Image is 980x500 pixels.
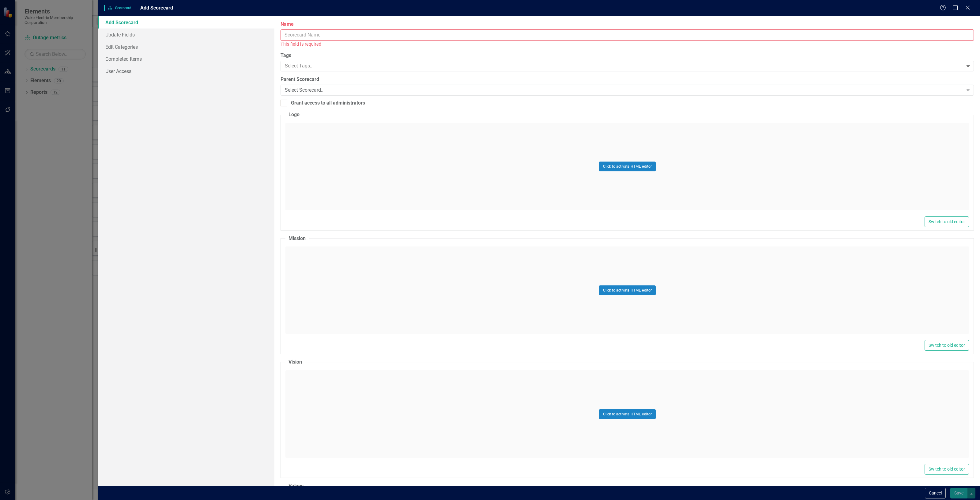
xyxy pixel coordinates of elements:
button: Switch to old editor [925,340,969,351]
button: Cancel [925,488,946,498]
div: This field is required [281,41,974,48]
div: Select Scorecard... [285,86,963,94]
label: Tags [281,52,974,59]
legend: Vision [285,359,305,366]
legend: Mission [285,235,309,242]
legend: Values [285,483,307,490]
button: Click to activate HTML editor [599,409,656,419]
span: Scorecard [104,5,134,11]
a: Completed Items [98,53,274,65]
input: Scorecard Name [281,29,974,41]
button: Switch to old editor [925,464,969,475]
button: Click to activate HTML editor [599,162,656,171]
label: Parent Scorecard [281,76,974,83]
legend: Logo [285,111,303,118]
button: Switch to old editor [925,216,969,227]
a: Edit Categories [98,41,274,53]
span: Add Scorecard [140,5,173,11]
div: Grant access to all administrators [291,100,365,107]
a: Update Fields [98,29,274,41]
a: User Access [98,65,274,77]
label: Name [281,21,974,28]
button: Save [950,488,967,498]
button: Click to activate HTML editor [599,285,656,295]
a: Add Scorecard [98,16,274,29]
